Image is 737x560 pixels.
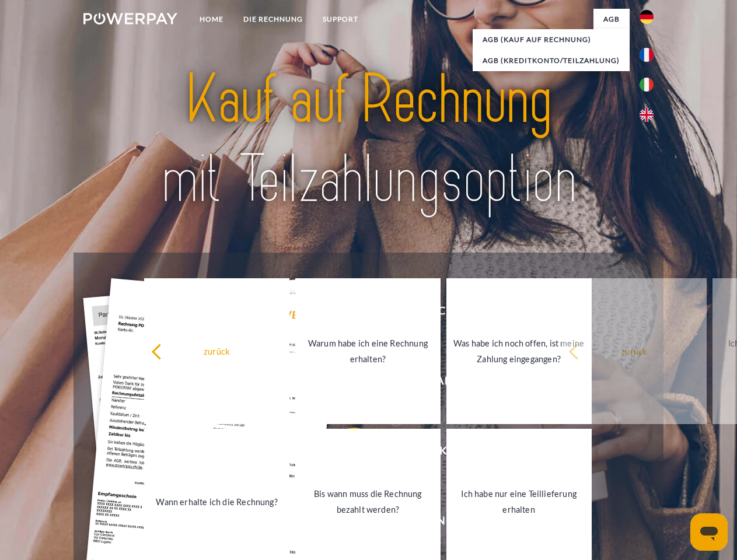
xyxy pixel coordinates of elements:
[453,486,585,517] div: Ich habe nur eine Teillieferung erhalten
[568,343,700,359] div: zurück
[640,78,654,92] img: it
[233,9,313,30] a: DIE RECHNUNG
[446,278,592,424] a: Was habe ich noch offen, ist meine Zahlung eingegangen?
[640,48,654,62] img: fr
[111,56,626,223] img: title-powerpay_de.svg
[302,486,434,517] div: Bis wann muss die Rechnung bezahlt werden?
[313,9,368,30] a: SUPPORT
[473,50,630,71] a: AGB (Kreditkonto/Teilzahlung)
[151,494,282,509] div: Wann erhalte ich die Rechnung?
[83,13,177,24] img: logo-powerpay-white.svg
[302,335,434,367] div: Warum habe ich eine Rechnung erhalten?
[453,335,585,367] div: Was habe ich noch offen, ist meine Zahlung eingegangen?
[593,9,630,30] a: agb
[640,108,654,122] img: en
[190,9,233,30] a: Home
[640,10,654,24] img: de
[151,343,282,359] div: zurück
[690,513,728,551] iframe: Schaltfläche zum Öffnen des Messaging-Fensters
[473,29,630,50] a: AGB (Kauf auf Rechnung)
